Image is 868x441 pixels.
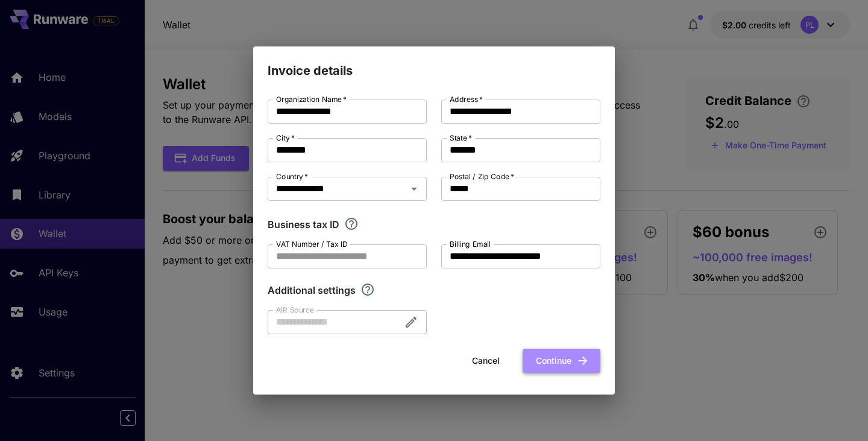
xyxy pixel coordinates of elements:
[276,94,347,104] label: Organization Name
[276,133,295,143] label: City
[268,283,356,297] p: Additional settings
[276,305,313,315] label: AIR Source
[360,282,375,297] svg: Explore additional customization settings
[523,349,600,373] button: Continue
[276,171,308,182] label: Country
[450,94,483,104] label: Address
[276,239,348,249] label: VAT Number / Tax ID
[459,349,513,373] button: Cancel
[450,133,472,143] label: State
[450,239,491,249] label: Billing Email
[253,46,615,80] h2: Invoice details
[406,180,423,197] button: Open
[268,217,339,232] p: Business tax ID
[450,171,514,182] label: Postal / Zip Code
[344,217,359,231] svg: If you are a business tax registrant, please enter your business tax ID here.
